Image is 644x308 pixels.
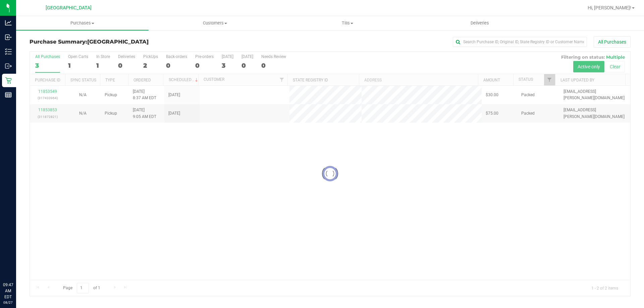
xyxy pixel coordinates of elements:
span: Purchases [16,20,149,26]
span: [GEOGRAPHIC_DATA] [46,5,92,11]
a: Deliveries [414,16,546,30]
h3: Purchase Summary: [30,39,230,45]
a: Tills [281,16,414,30]
inline-svg: Reports [5,91,12,98]
iframe: Resource center [7,254,27,274]
inline-svg: Inbound [5,34,12,41]
span: Deliveries [462,20,498,26]
a: Customers [149,16,281,30]
input: Search Purchase ID, Original ID, State Registry ID or Customer Name... [453,37,587,47]
p: 09:47 AM EDT [3,282,13,300]
span: Hi, [PERSON_NAME]! [588,5,631,10]
inline-svg: Inventory [5,48,12,55]
inline-svg: Retail [5,77,12,84]
span: [GEOGRAPHIC_DATA] [87,39,149,45]
span: Customers [149,20,281,26]
a: Purchases [16,16,149,30]
inline-svg: Outbound [5,63,12,69]
inline-svg: Analytics [5,19,12,26]
button: All Purchases [594,36,631,48]
p: 08/27 [3,300,13,305]
span: Tills [281,20,413,26]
